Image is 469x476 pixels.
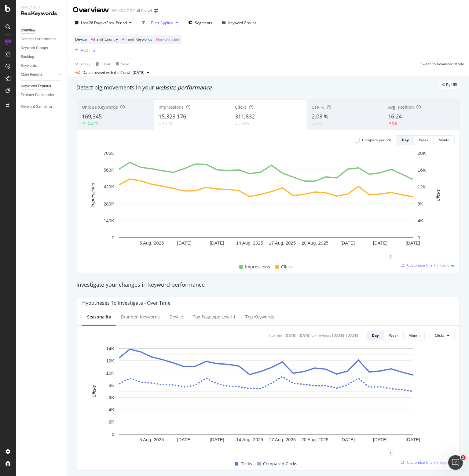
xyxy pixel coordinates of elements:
[392,121,397,126] div: 0.8
[384,331,404,340] button: Week
[109,419,114,424] text: 2K
[397,135,414,145] button: Day
[103,20,127,25] span: vs Prev. Period
[461,455,466,460] span: 1
[438,137,449,143] div: Month
[119,37,121,42] span: =
[128,37,134,42] span: and
[159,104,184,110] span: Impressions
[284,333,310,338] div: [DATE] - [DATE]
[241,460,252,467] span: Clicks
[362,137,392,143] div: Compare periods
[340,437,355,442] text: [DATE]
[21,27,63,34] a: Overview
[101,61,111,67] div: Clear
[82,300,170,306] div: Hypotheses to Investigate - Over Time
[312,113,328,120] span: 2.03 %
[21,5,63,10] div: Analytics
[315,121,323,126] div: 0.03
[281,263,293,271] span: Clicks
[430,331,455,340] button: Clicks
[407,460,455,465] span: Customize Chart in Explorer
[372,333,379,338] div: Day
[312,104,324,110] span: CTR %
[373,240,387,245] text: [DATE]
[73,18,134,27] button: Last 28 DaysvsPrev. Period
[133,70,145,75] span: 2025 Aug. 29th
[112,431,114,437] text: 0
[404,331,425,340] button: Month
[21,63,63,69] a: Keywords
[21,10,63,17] div: RealKeywords
[91,385,97,397] text: Clicks
[76,281,460,289] div: Investigate your changes in keyword performance
[220,18,259,27] button: Keyword Groups
[21,36,63,42] a: Content Performance
[136,37,152,42] span: Keywords
[388,113,402,120] span: 16.24
[340,240,355,245] text: [DATE]
[21,36,56,42] div: Content Performance
[446,83,458,87] span: By URL
[228,20,256,25] div: Keyword Groups
[112,235,114,240] text: 0
[86,121,98,126] div: 15.27%
[21,71,42,78] div: More Reports
[367,331,384,340] button: Day
[104,201,114,206] text: 280K
[154,9,158,13] div: arrow-right-arrow-left
[418,167,426,173] text: 16K
[104,167,114,173] text: 560K
[156,35,179,44] span: Non-Branded
[130,69,152,76] button: [DATE]
[82,150,450,256] svg: A chart.
[245,314,274,320] div: Top Keywords
[21,63,37,69] div: Keywords
[235,123,237,125] img: Equal
[113,59,129,69] button: Save
[82,345,450,453] svg: A chart.
[263,460,298,467] span: Compared Clicks
[269,240,296,245] text: 17 Aug. 2025
[409,333,420,338] div: Month
[312,123,314,125] img: Equal
[148,20,173,25] div: 1 Filter Applied
[121,61,129,67] div: Save
[402,137,409,143] div: Day
[418,184,426,190] text: 12K
[122,35,126,44] span: All
[159,123,161,125] img: Equal
[139,18,181,27] button: 1 Filter Applied
[82,113,102,120] span: 169,345
[106,370,114,376] text: 10K
[177,240,192,245] text: [DATE]
[159,113,186,120] span: 15,323,176
[418,59,464,69] button: Switch to Advanced Mode
[21,83,51,89] div: Keywords Explorer
[236,240,263,245] text: 14 Aug. 2025
[139,240,164,245] text: 5 Aug. 2025
[302,240,328,245] text: 20 Aug. 2025
[389,333,398,338] div: Week
[109,407,114,412] text: 4K
[193,314,236,320] div: Top pagetype Level 1
[88,37,90,42] span: =
[302,437,328,442] text: 20 Aug. 2025
[407,263,455,268] span: Customize Chart in Explorer
[104,151,114,156] text: 700K
[373,437,387,442] text: [DATE]
[73,59,90,69] button: Apply
[235,113,255,120] span: 311,832
[418,235,420,240] text: 0
[21,83,63,89] a: Keywords Explorer
[104,37,118,42] span: Country
[312,333,331,338] div: vs Previous :
[162,121,173,126] div: 1.05%
[21,92,63,98] a: Explorer Bookmarks
[269,333,283,338] div: Current:
[73,46,97,54] button: Add Filter
[82,104,118,110] span: Unique Keywords
[439,81,460,89] div: legacy label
